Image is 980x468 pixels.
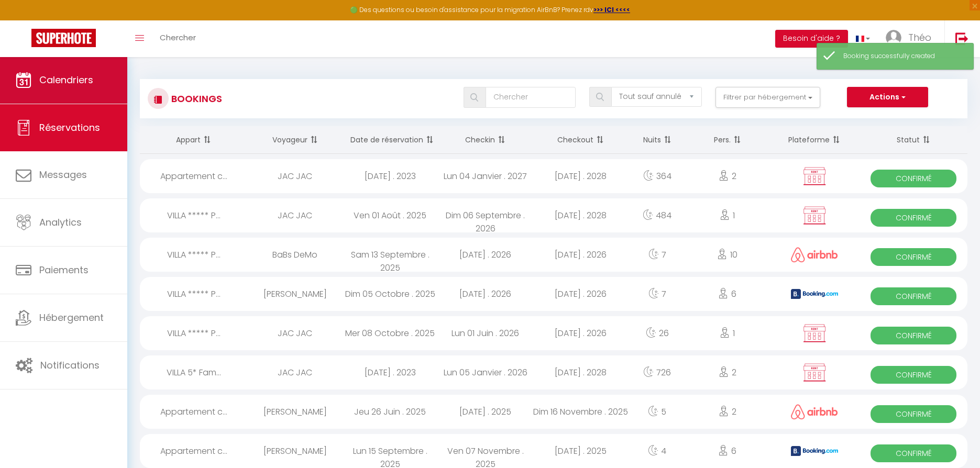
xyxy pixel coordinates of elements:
input: Chercher [486,87,576,108]
img: logout [955,32,968,45]
span: Chercher [160,32,196,43]
button: Besoin d'aide ? [775,30,848,48]
span: Messages [39,168,87,181]
span: Notifications [40,359,100,372]
th: Sort by guest [247,126,343,154]
div: Booking successfully created [843,51,963,61]
h3: Bookings [169,87,222,110]
span: Calendriers [39,73,93,86]
button: Actions [847,87,928,108]
th: Sort by checkin [438,126,533,154]
th: Sort by booking date [343,126,438,154]
th: Sort by status [860,126,967,154]
span: Hébergement [39,311,104,324]
span: Analytics [39,216,82,229]
button: Filtrer par hébergement [715,87,820,108]
a: >>> ICI <<<< [593,5,630,14]
th: Sort by nights [628,126,686,154]
span: Paiements [39,263,89,276]
span: Théo [908,31,931,44]
a: ... Théo [878,20,944,57]
img: ... [886,30,901,46]
th: Sort by rentals [140,126,247,154]
th: Sort by people [686,126,769,154]
th: Sort by channel [769,126,860,154]
a: Chercher [152,20,204,57]
th: Sort by checkout [533,126,629,154]
span: Réservations [39,121,100,134]
img: Super Booking [31,29,96,47]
